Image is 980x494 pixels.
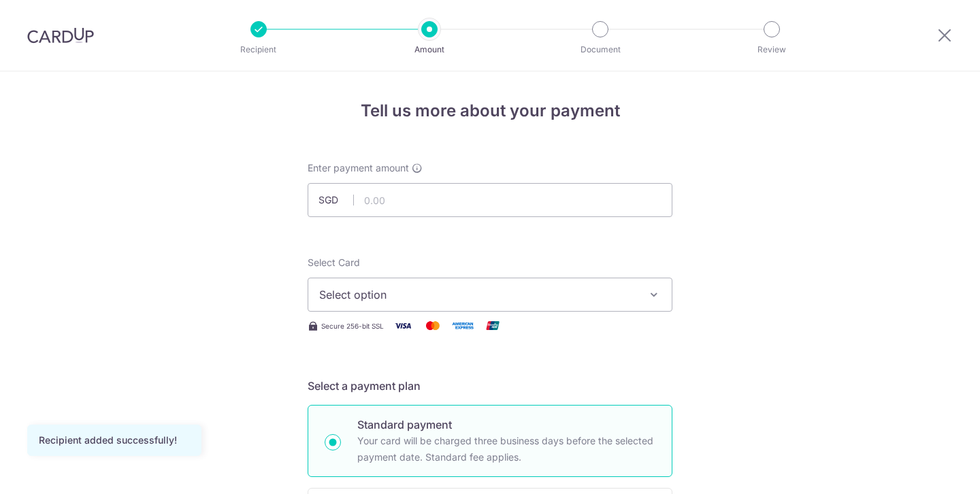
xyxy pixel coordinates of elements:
[308,161,409,175] span: Enter payment amount
[389,317,416,334] img: Visa
[449,317,476,334] img: American Express
[308,257,360,268] span: translation missing: en.payables.payment_networks.credit_card.summary.labels.select_card
[308,378,672,394] h5: Select a payment plan
[357,416,655,433] p: Standard payment
[721,43,822,56] p: Review
[319,286,636,303] span: Select option
[321,320,384,331] span: Secure 256-bit SSL
[39,433,190,447] div: Recipient added successfully!
[308,183,672,217] input: 0.00
[208,43,309,56] p: Recipient
[308,278,672,312] button: Select option
[27,27,94,44] img: CardUp
[479,317,506,334] img: Union Pay
[318,193,354,207] span: SGD
[357,433,655,465] p: Your card will be charged three business days before the selected payment date. Standard fee appl...
[379,43,480,56] p: Amount
[308,99,672,123] h4: Tell us more about your payment
[550,43,651,56] p: Document
[419,317,446,334] img: Mastercard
